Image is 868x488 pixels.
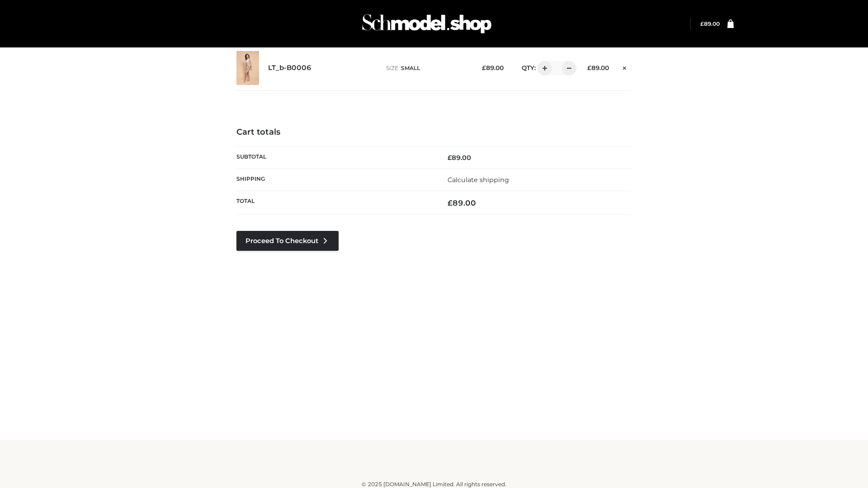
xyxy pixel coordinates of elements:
span: SMALL [401,65,420,71]
bdi: 89.00 [448,154,471,162]
bdi: 89.00 [448,198,476,207]
bdi: 89.00 [482,64,504,71]
bdi: 89.00 [587,64,609,71]
span: £ [448,154,452,162]
img: Schmodel Admin 964 [359,6,495,42]
th: Shipping [236,169,434,191]
span: £ [448,198,453,207]
a: Remove this item [618,61,632,73]
span: £ [587,64,591,71]
a: £89.00 [700,20,720,27]
div: QTY: [513,61,573,75]
span: £ [482,64,486,71]
h4: Cart totals [236,127,632,137]
a: Proceed to Checkout [236,231,339,251]
a: LT_b-B0006 [268,64,311,72]
a: Calculate shipping [448,176,509,184]
th: Subtotal [236,146,434,169]
bdi: 89.00 [700,20,720,27]
p: size : [386,64,468,72]
th: Total [236,191,434,215]
span: £ [700,20,704,27]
